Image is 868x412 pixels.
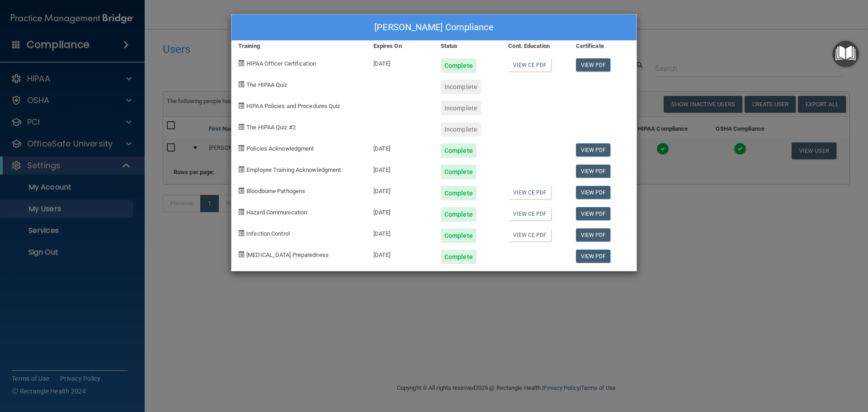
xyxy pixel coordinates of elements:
[367,137,434,158] div: [DATE]
[367,179,434,200] div: [DATE]
[246,103,340,109] span: HIPAA Policies and Procedures Quiz
[231,14,637,41] div: [PERSON_NAME] Compliance
[246,230,290,237] span: Infection Control
[508,186,551,199] a: View CE PDF
[367,222,434,243] div: [DATE]
[246,124,296,131] span: The HIPAA Quiz #2
[569,41,637,52] div: Certificate
[246,251,329,258] span: [MEDICAL_DATA] Preparedness
[576,165,611,178] a: View PDF
[434,41,501,52] div: Status
[246,188,305,194] span: Bloodborne Pathogens
[231,41,367,52] div: Training
[441,101,481,115] div: Incomplete
[441,165,476,179] div: Complete
[367,200,434,222] div: [DATE]
[832,41,859,67] button: Open Resource Center
[576,250,611,263] a: View PDF
[576,228,611,242] a: View PDF
[508,228,551,242] a: View CE PDF
[367,158,434,179] div: [DATE]
[441,58,476,73] div: Complete
[441,207,476,222] div: Complete
[576,207,611,220] a: View PDF
[508,207,551,220] a: View CE PDF
[501,41,569,52] div: Cont. Education
[367,41,434,52] div: Expires On
[246,166,341,173] span: Employee Training Acknowledgment
[367,243,434,264] div: [DATE]
[367,52,434,73] div: [DATE]
[576,143,611,156] a: View PDF
[246,81,287,88] span: The HIPAA Quiz
[441,228,476,243] div: Complete
[246,60,316,67] span: HIPAA Officer Certification
[441,80,481,94] div: Incomplete
[246,145,314,152] span: Policies Acknowledgment
[441,186,476,200] div: Complete
[441,250,476,264] div: Complete
[576,186,611,199] a: View PDF
[246,209,307,216] span: Hazard Communication
[508,58,551,71] a: View CE PDF
[441,122,481,137] div: Incomplete
[441,143,476,158] div: Complete
[576,58,611,71] a: View PDF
